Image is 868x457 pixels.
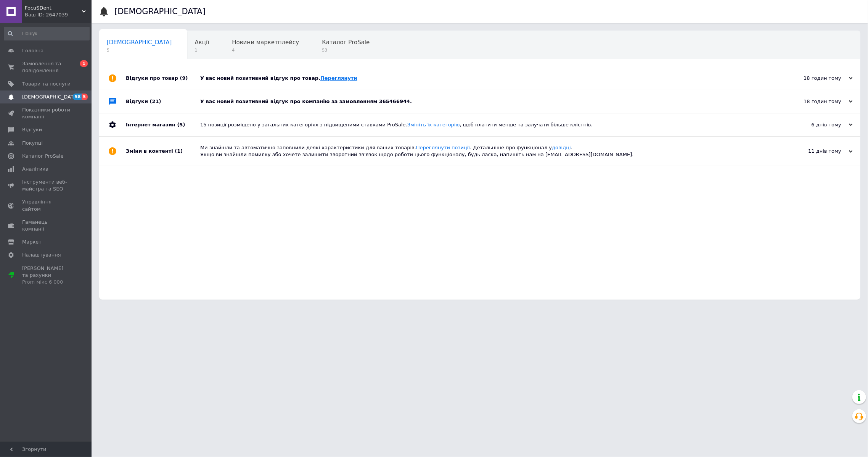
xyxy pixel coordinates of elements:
div: Prom мікс 6 000 [22,279,71,286]
span: Покупці [22,140,43,147]
div: 18 годин тому [776,98,853,105]
span: 1 [195,47,209,53]
span: Акції [195,39,209,46]
span: Гаманець компанії [22,219,71,233]
a: довідці [552,145,571,150]
span: FocuSDent [25,5,82,11]
div: 18 годин тому [776,75,853,82]
span: 4 [232,47,299,53]
div: У вас новий позитивний відгук про товар. [200,75,776,82]
span: Відгуки [22,126,42,133]
span: (1) [175,148,183,154]
div: 15 позиції розміщено у загальних категоріях з підвищеними ставками ProSale. , щоб платити менше т... [200,121,776,128]
span: Налаштування [22,252,61,258]
span: [PERSON_NAME] та рахунки [22,265,71,286]
span: Управління сайтом [22,199,71,212]
span: Маркет [22,239,42,245]
span: 1 [80,60,88,67]
div: Зміни в контенті [126,137,200,166]
div: Ваш ID: 2647039 [25,11,92,18]
div: Ми знайшли та автоматично заповнили деякі характеристики для ваших товарів. . Детальніше про функ... [200,144,776,158]
a: Переглянути позиції [416,145,470,150]
a: Переглянути [320,75,357,81]
span: (5) [177,122,185,128]
div: 11 днів тому [776,148,853,155]
span: 5 [107,47,172,53]
div: Відгуки про товар [126,67,200,90]
div: Відгуки [126,90,200,113]
span: Показники роботи компанії [22,107,71,120]
div: У вас новий позитивний відгук про компанію за замовленням 365466944. [200,98,776,105]
span: 5 [82,94,88,100]
span: (9) [180,75,188,81]
span: Головна [22,47,43,54]
span: Каталог ProSale [22,153,63,160]
span: Аналітика [22,166,48,173]
div: 6 днів тому [776,121,853,128]
span: Новини маркетплейсу [232,39,299,46]
span: [DEMOGRAPHIC_DATA] [22,94,79,100]
span: Інструменти веб-майстра та SEO [22,179,71,192]
a: Змініть їх категорію [407,122,460,128]
span: 58 [73,94,82,100]
span: Замовлення та повідомлення [22,60,71,74]
span: [DEMOGRAPHIC_DATA] [107,39,172,46]
h1: [DEMOGRAPHIC_DATA] [114,7,206,16]
div: Інтернет магазин [126,113,200,136]
span: Каталог ProSale [322,39,370,46]
span: Товари та послуги [22,81,71,87]
input: Пошук [4,27,90,40]
span: (21) [150,99,161,104]
span: 53 [322,47,370,53]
